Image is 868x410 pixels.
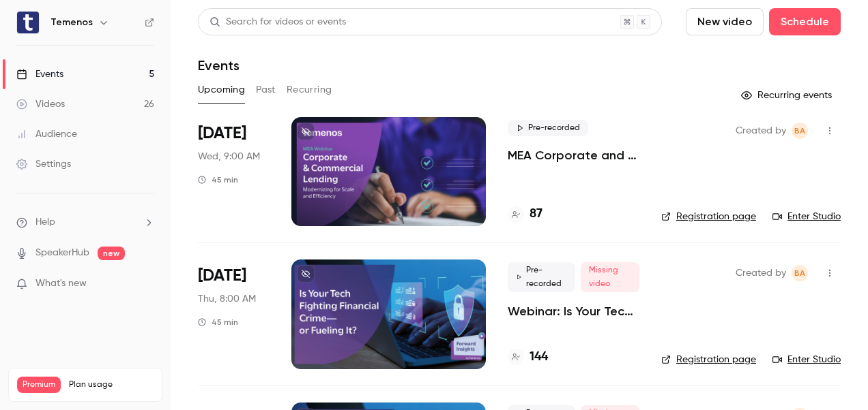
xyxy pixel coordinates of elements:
[772,210,841,223] a: Enter Studio
[794,123,805,139] span: BA
[198,79,245,101] button: Upcoming
[35,215,55,230] span: Help
[35,277,87,291] span: What's new
[16,127,77,141] div: Audience
[198,123,246,144] span: [DATE]
[508,147,639,163] a: MEA Corporate and Commercial Lending: Modernizing for Scale and Efficiency
[198,57,240,74] h1: Events
[530,205,542,223] h4: 87
[661,210,756,223] a: Registration page
[581,262,639,292] span: Missing video
[209,15,346,29] div: Search for videos or events
[769,8,841,35] button: Schedule
[530,348,548,366] h4: 144
[736,265,786,281] span: Created by
[138,278,154,290] iframe: Noticeable Trigger
[792,123,808,139] span: Balamurugan Arunachalam
[256,79,276,101] button: Past
[198,117,270,226] div: Sep 10 Wed, 9:00 AM (Africa/Johannesburg)
[508,348,548,366] a: 144
[16,215,154,230] li: help-dropdown-opener
[16,67,63,81] div: Events
[508,120,588,136] span: Pre-recorded
[508,303,639,319] a: Webinar: Is Your Tech Fighting Financial Crime—or Fueling It?
[16,157,71,171] div: Settings
[198,150,260,163] span: Wed, 9:00 AM
[198,265,246,287] span: [DATE]
[69,379,154,390] span: Plan usage
[198,259,270,368] div: Sep 25 Thu, 2:00 PM (Asia/Singapore)
[735,84,841,106] button: Recurring events
[508,262,575,292] span: Pre-recorded
[686,8,764,35] button: New video
[508,205,542,223] a: 87
[16,97,65,111] div: Videos
[17,377,61,393] span: Premium
[35,246,89,260] a: SpeakerHub
[792,265,808,281] span: Balamurugan Arunachalam
[661,353,756,366] a: Registration page
[50,16,93,29] h6: Temenos
[198,317,238,328] div: 45 min
[198,174,238,185] div: 45 min
[17,12,39,33] img: Temenos
[198,292,256,306] span: Thu, 8:00 AM
[287,79,332,101] button: Recurring
[736,123,786,139] span: Created by
[98,247,125,260] span: new
[772,353,841,366] a: Enter Studio
[794,265,805,281] span: BA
